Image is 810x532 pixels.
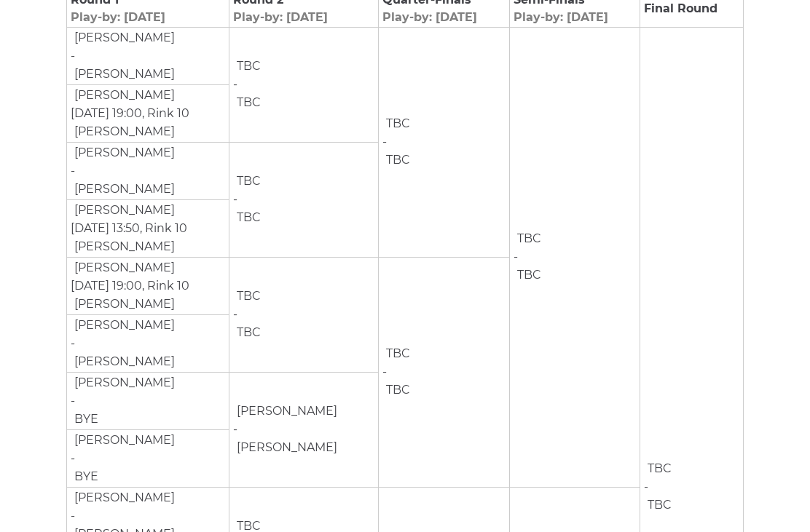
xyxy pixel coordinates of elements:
td: TBC [514,230,542,249]
td: - [229,258,379,373]
span: Play-by: [DATE] [514,11,608,25]
td: TBC [514,266,542,285]
td: - [229,143,379,258]
td: [DATE] 19:00, Rink 10 [67,85,229,143]
td: [PERSON_NAME] [71,65,176,84]
td: - [229,373,379,488]
td: - [229,28,379,143]
td: TBC [233,57,262,76]
td: [PERSON_NAME] [71,29,176,48]
span: Play-by: [DATE] [71,11,165,25]
td: [PERSON_NAME] [71,259,176,278]
td: [PERSON_NAME] [233,439,338,458]
td: [PERSON_NAME] [71,295,176,314]
td: TBC [382,151,411,170]
td: - [67,143,229,200]
td: TBC [233,287,262,306]
td: BYE [71,410,99,429]
td: TBC [644,460,672,479]
span: Play-by: [DATE] [382,11,477,25]
td: TBC [233,94,262,113]
td: - [67,28,229,85]
td: TBC [382,345,411,364]
td: BYE [71,468,99,487]
td: [PERSON_NAME] [71,374,176,393]
td: [PERSON_NAME] [71,432,176,450]
td: [DATE] 19:00, Rink 10 [67,258,229,315]
td: - [67,315,229,373]
td: TBC [382,115,411,134]
td: [PERSON_NAME] [71,489,176,508]
td: [PERSON_NAME] [71,202,176,221]
td: [PERSON_NAME] [71,123,176,142]
td: [PERSON_NAME] [71,87,176,106]
td: [PERSON_NAME] [71,180,176,199]
td: [PERSON_NAME] [233,402,338,421]
td: TBC [233,324,262,343]
td: - [67,373,229,430]
td: TBC [233,172,262,191]
td: [PERSON_NAME] [71,353,176,372]
td: TBC [233,209,262,228]
td: - [379,28,510,258]
td: [DATE] 13:50, Rink 10 [67,200,229,258]
td: TBC [382,381,411,400]
td: [PERSON_NAME] [71,238,176,257]
td: [PERSON_NAME] [71,144,176,163]
td: [PERSON_NAME] [71,317,176,336]
td: - [67,430,229,488]
td: - [379,258,510,488]
span: Play-by: [DATE] [233,11,328,25]
td: TBC [644,496,672,515]
td: - [509,28,640,488]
